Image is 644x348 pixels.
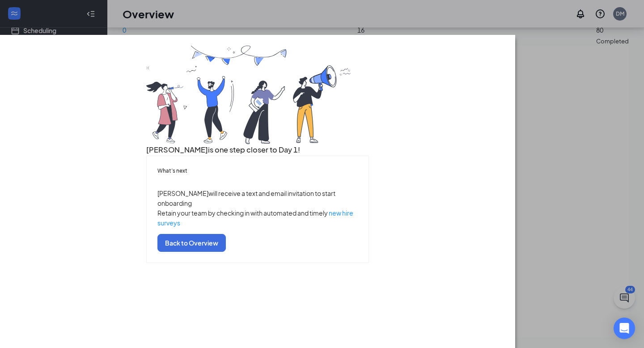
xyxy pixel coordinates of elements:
[157,234,226,252] button: Back to Overview
[146,144,369,156] h3: [PERSON_NAME] is one step closer to Day 1!
[157,208,358,228] p: Retain your team by checking in with automated and timely
[157,188,358,208] p: [PERSON_NAME] will receive a text and email invitation to start onboarding
[614,318,635,339] div: Open Intercom Messenger
[157,167,358,175] h5: What’s next
[146,46,352,144] img: you are all set
[157,209,353,227] a: new hire surveys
